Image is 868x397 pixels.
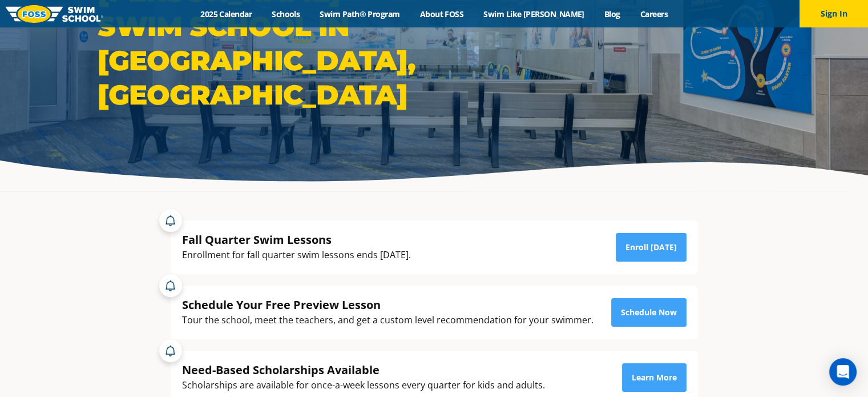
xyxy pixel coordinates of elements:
[182,378,545,393] div: Scholarships are available for once-a-week lessons every quarter for kids and adults.
[182,297,594,312] div: Schedule Your Free Preview Lesson
[6,5,103,23] img: FOSS Swim School Logo
[630,9,677,19] a: Careers
[616,233,687,262] a: Enroll [DATE]
[410,9,474,19] a: About FOSS
[262,9,310,19] a: Schools
[182,312,594,328] div: Tour the school, meet the teachers, and get a custom level recommendation for your swimmer.
[191,9,262,19] a: 2025 Calendar
[182,247,411,263] div: Enrollment for fall quarter swim lessons ends [DATE].
[829,358,857,386] div: Open Intercom Messenger
[611,298,687,327] a: Schedule Now
[622,363,687,392] a: Learn More
[182,232,411,247] div: Fall Quarter Swim Lessons
[594,9,630,19] a: Blog
[474,9,595,19] a: Swim Like [PERSON_NAME]
[310,9,410,19] a: Swim Path® Program
[182,362,545,378] div: Need-Based Scholarships Available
